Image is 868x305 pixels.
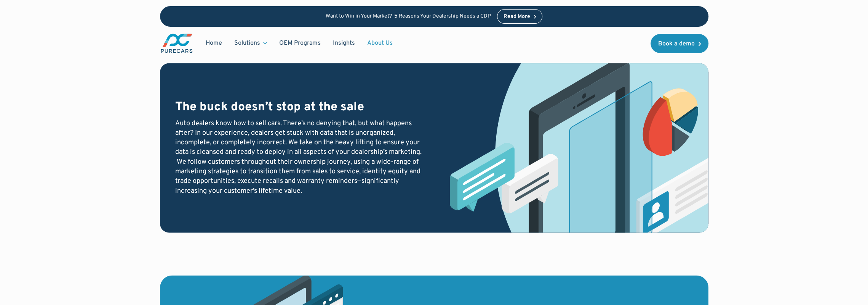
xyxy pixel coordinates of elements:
[160,33,193,54] a: main
[175,100,422,116] h3: The buck doesn’t stop at the sale
[175,119,422,196] div: Auto dealers know how to sell cars. There’s no denying that, but what happens after? In our exper...
[228,36,273,50] div: Solutions
[504,14,530,19] div: Read More
[273,36,327,50] a: OEM Programs
[234,39,260,47] div: Solutions
[651,34,708,53] a: Book a demo
[446,63,708,232] img: text messaging illustration
[326,13,491,20] p: Want to Win in Your Market? 5 Reasons Your Dealership Needs a CDP
[497,9,543,24] a: Read More
[327,36,361,50] a: Insights
[200,36,228,50] a: Home
[160,33,193,54] img: purecars logo
[658,41,695,47] div: Book a demo
[361,36,399,50] a: About Us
